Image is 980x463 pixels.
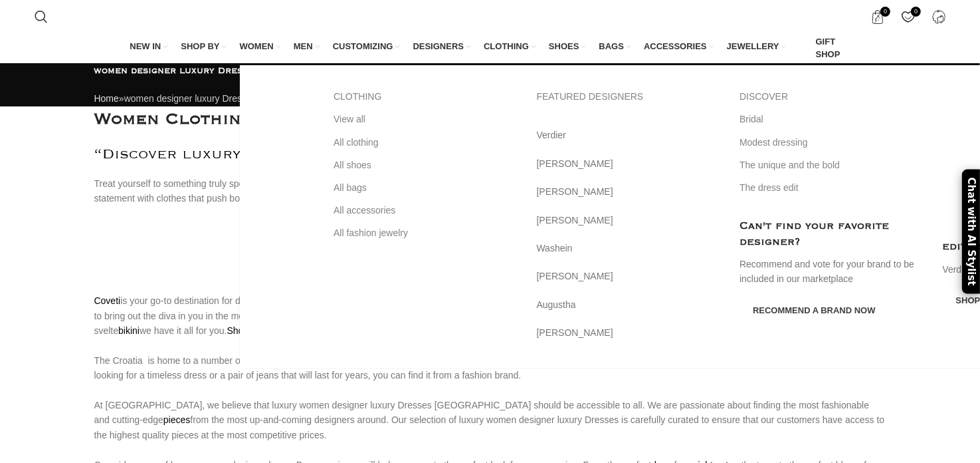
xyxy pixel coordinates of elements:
[181,33,226,61] a: SHOP BY
[799,33,850,63] a: GIFT SHOP
[739,297,889,325] a: Recommend a brand now
[334,176,517,199] a: All bags
[94,64,886,78] h1: women designer luxury Dresses [GEOGRAPHIC_DATA]
[727,33,786,61] a: JEWELLERY
[413,33,470,61] a: DESIGNERS
[413,41,464,53] span: DESIGNERS
[94,106,886,132] h1: Women Clothing [GEOGRAPHIC_DATA]
[739,90,788,102] span: DISCOVER
[294,41,313,53] span: MEN
[644,33,714,61] a: ACCESSORIES
[124,93,356,104] span: women designer luxury Dresses [GEOGRAPHIC_DATA]
[130,41,161,53] span: NEW IN
[94,295,121,306] a: Coveti
[537,90,644,102] span: FEATURED DESIGNERS
[28,33,952,63] div: Main navigation
[739,131,923,154] a: Modest dressing
[537,325,720,340] a: [PERSON_NAME]
[181,41,219,53] span: SHOP BY
[599,41,624,53] span: BAGS
[28,3,54,30] a: Search
[739,219,923,250] h4: Can't find your favorite designer?
[894,3,922,30] div: My Wishlist
[739,176,923,199] a: The dress edit
[864,3,891,30] a: 0
[537,184,720,199] a: [PERSON_NAME]
[484,41,529,53] span: CLOTHING
[911,7,921,17] span: 0
[94,93,119,104] a: Home
[537,128,720,142] a: Verdier
[537,297,720,312] a: Augustha
[240,33,280,61] a: WOMEN
[739,154,923,176] a: The unique and the bold
[334,108,517,130] a: View all
[599,33,631,61] a: BAGS
[333,33,400,61] a: CUSTOMIZING
[334,222,517,244] a: All fashion jewelry
[880,7,890,17] span: 0
[537,269,720,283] a: [PERSON_NAME]
[118,325,140,336] a: bikini
[537,241,720,255] a: Washein
[484,33,536,61] a: CLOTHING
[816,36,850,60] span: GIFT SHOP
[240,41,274,53] span: WOMEN
[894,3,922,30] a: 0
[644,41,707,53] span: ACCESSORIES
[537,213,720,228] a: [PERSON_NAME]
[549,41,579,53] span: SHOES
[94,176,886,221] p: Treat yourself to something truly special this season and explore our selection of luxury fashion...
[94,146,886,163] h2: “Discover luxury women designer luxury Dresses in [GEOGRAPHIC_DATA] with Coveti.”
[739,108,923,130] a: Bridal
[549,33,586,61] a: SHOES
[294,33,320,61] a: MEN
[227,325,249,336] a: Shop
[334,154,517,176] a: All shoes
[333,41,393,53] span: CUSTOMIZING
[163,414,190,425] a: pieces
[537,156,720,171] a: [PERSON_NAME]
[799,43,811,55] img: GiftBag
[727,41,779,53] span: JEWELLERY
[334,90,381,102] span: CLOTHING
[334,199,517,222] a: All accessories
[130,33,167,61] a: NEW IN
[334,131,517,154] a: All clothing
[94,91,886,106] div: »
[739,257,923,287] p: Recommend and vote for your brand to be included in our marketplace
